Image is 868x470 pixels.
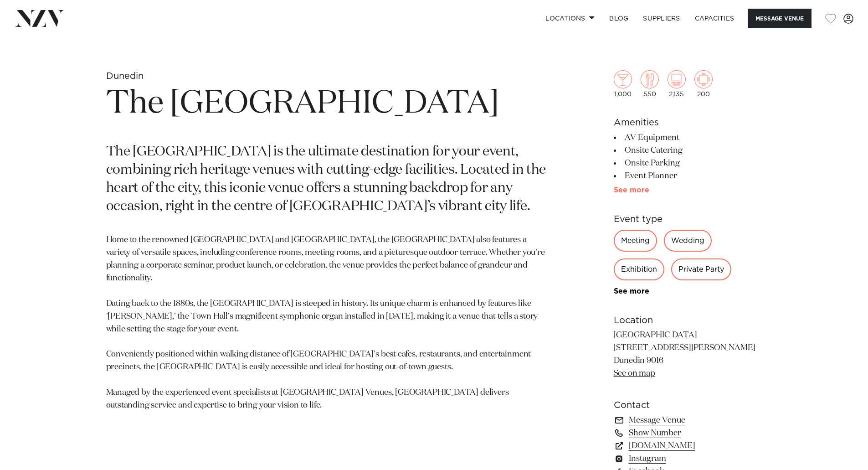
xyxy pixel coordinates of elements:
[106,83,549,125] h1: The [GEOGRAPHIC_DATA]
[668,70,686,88] img: theatre.png
[614,329,762,380] p: [GEOGRAPHIC_DATA] [STREET_ADDRESS][PERSON_NAME] Dunedin 9016
[694,70,713,98] div: 200
[538,9,602,28] a: Locations
[614,452,762,465] a: Instagram
[641,70,659,98] div: 550
[614,427,762,439] a: Show Number
[688,9,742,28] a: Capacities
[614,116,762,129] h6: Amenities
[614,230,657,252] div: Meeting
[694,70,713,88] img: meeting.png
[668,70,686,98] div: 2,135
[748,9,812,28] button: Message Venue
[614,398,762,412] h6: Contact
[614,144,762,157] li: Onsite Catering
[671,258,731,280] div: Private Party
[602,9,636,28] a: BLOG
[614,258,664,280] div: Exhibition
[614,439,762,452] a: [DOMAIN_NAME]
[614,70,632,88] img: cocktail.png
[614,157,762,170] li: Onsite Parking
[664,230,712,252] div: Wedding
[641,70,659,88] img: dining.png
[614,369,655,377] a: See on map
[106,143,549,216] p: The [GEOGRAPHIC_DATA] is the ultimate destination for your event, combining rich heritage venues ...
[614,414,762,427] a: Message Venue
[614,212,762,226] h6: Event type
[636,9,687,28] a: SUPPLIERS
[106,72,144,81] small: Dunedin
[614,170,762,182] li: Event Planner
[614,314,762,327] h6: Location
[614,70,632,98] div: 1,000
[106,234,549,412] p: Home to the renowned [GEOGRAPHIC_DATA] and [GEOGRAPHIC_DATA], the [GEOGRAPHIC_DATA] also features...
[15,10,64,26] img: nzv-logo.png
[614,131,762,144] li: AV Equipment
